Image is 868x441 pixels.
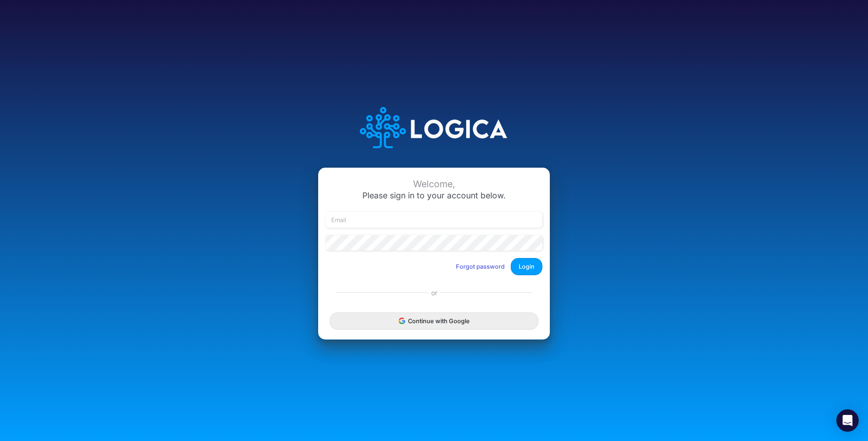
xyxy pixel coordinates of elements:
span: Please sign in to your account below. [362,190,506,200]
button: Forgot password [450,259,511,274]
div: Welcome, [326,179,542,190]
button: Continue with Google [330,312,538,330]
div: Open Intercom Messenger [836,409,859,432]
input: Email [326,212,542,228]
button: Login [511,258,542,275]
